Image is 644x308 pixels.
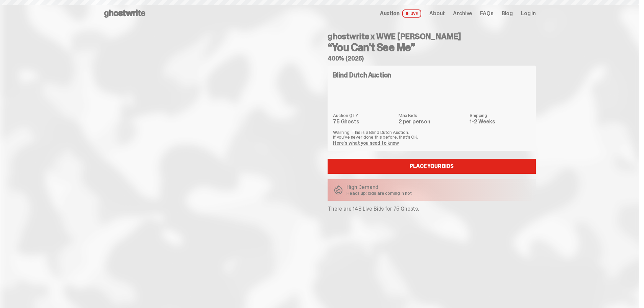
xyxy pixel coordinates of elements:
[333,140,399,146] a: Here's what you need to know
[328,55,536,62] h5: 400% (2025)
[333,130,530,139] p: Warning: This is a Blind Dutch Auction. If you’ve never done this before, that’s OK.
[470,113,530,118] dt: Shipping
[470,119,530,124] dd: 1-2 Weeks
[347,185,412,190] p: High Demand
[328,32,536,41] h4: ghostwrite x WWE [PERSON_NAME]
[480,11,493,16] a: FAQs
[347,191,412,195] p: Heads up: bids are coming in hot
[429,11,445,16] a: About
[380,9,421,18] a: Auction LIVE
[502,11,513,16] a: Blog
[333,113,395,118] dt: Auction QTY
[521,11,536,16] a: Log in
[333,119,395,124] dd: 75 Ghosts
[399,113,466,118] dt: Max Bids
[380,11,400,16] span: Auction
[328,206,536,212] p: There are 148 Live Bids for 75 Ghosts.
[399,119,466,124] dd: 2 per person
[333,72,391,78] h4: Blind Dutch Auction
[328,159,536,174] a: Place your Bids
[453,11,472,16] a: Archive
[328,42,536,53] h3: “You Can't See Me”
[402,9,422,18] span: LIVE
